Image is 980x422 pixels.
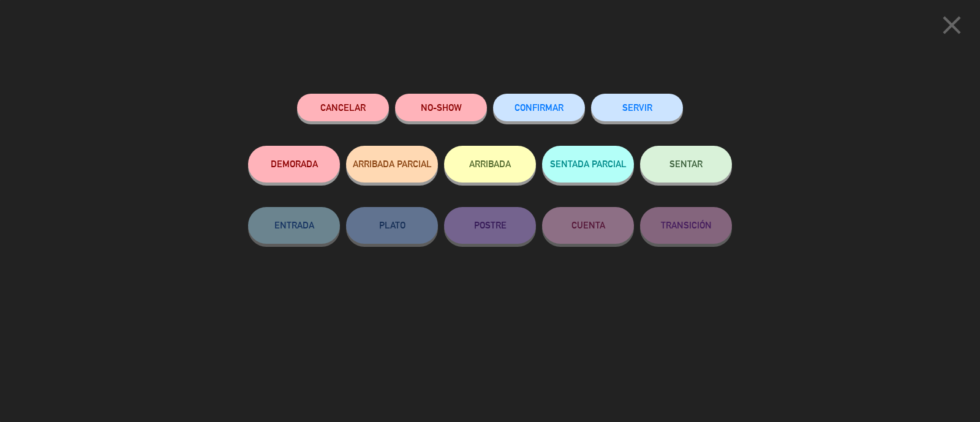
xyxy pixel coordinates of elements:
button: ARRIBADA PARCIAL [346,146,438,183]
button: Cancelar [297,94,389,121]
button: PLATO [346,207,438,244]
button: NO-SHOW [395,94,487,121]
span: ARRIBADA PARCIAL [353,159,432,169]
button: SENTAR [640,146,732,183]
button: POSTRE [444,207,536,244]
button: ARRIBADA [444,146,536,183]
button: TRANSICIÓN [640,207,732,244]
button: DEMORADA [248,146,340,183]
button: CUENTA [542,207,634,244]
span: CONFIRMAR [514,102,563,113]
button: SERVIR [591,94,683,121]
button: CONFIRMAR [493,94,585,121]
button: close [933,9,971,45]
button: SENTADA PARCIAL [542,146,634,183]
button: ENTRADA [248,207,340,244]
span: SENTAR [669,159,703,169]
i: close [937,10,967,40]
